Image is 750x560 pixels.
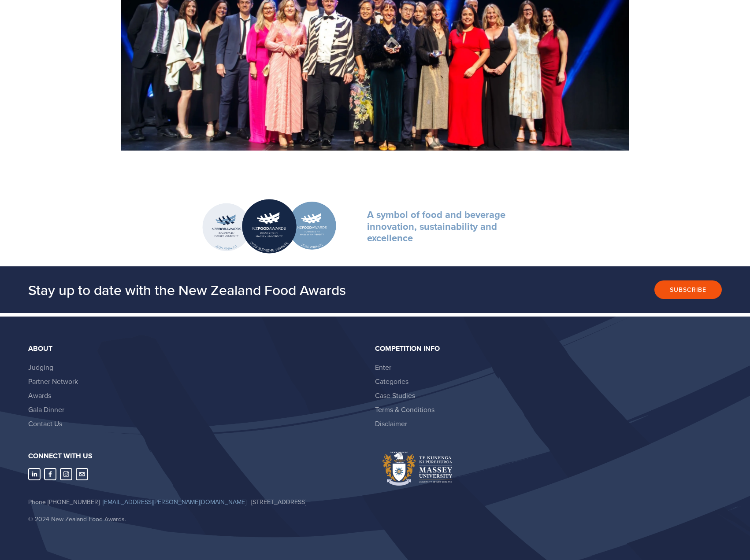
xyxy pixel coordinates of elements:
a: Categories [375,376,408,386]
p: © 2024 New Zealand Food Awards. [28,514,368,525]
button: Subscribe [654,280,722,299]
a: Instagram [60,468,72,480]
a: Gala Dinner [28,405,64,414]
a: Awards [28,391,51,400]
a: Case Studies [375,391,415,400]
a: nzfoodawards@massey.ac.nz [76,468,88,480]
a: Abbie Harris [44,468,56,480]
a: LinkedIn [28,468,41,480]
a: Partner Network [28,376,78,386]
a: Disclaimer [375,419,407,428]
h2: Stay up to date with the New Zealand Food Awards [28,281,486,298]
a: Contact Us [28,419,62,428]
div: About [28,345,368,353]
a: Enter [375,362,391,372]
p: Phone [PHONE_NUMBER] | | [STREET_ADDRESS] [28,497,368,508]
a: Judging [28,362,53,372]
strong: A symbol of food and beverage innovation, sustainability and excellence [367,207,508,245]
div: Competition Info [375,345,714,353]
a: [EMAIL_ADDRESS][PERSON_NAME][DOMAIN_NAME] [103,497,246,506]
h3: Connect with us [28,452,368,461]
a: Terms & Conditions [375,405,434,414]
